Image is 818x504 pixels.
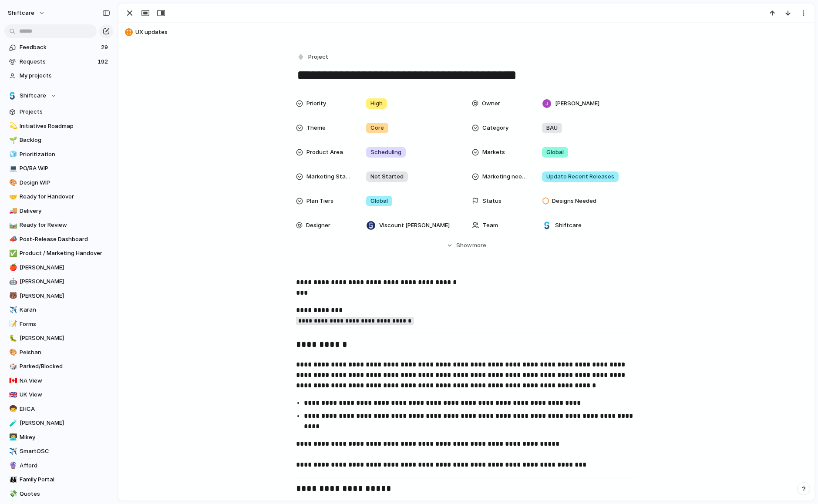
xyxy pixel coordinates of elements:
span: Feedback [20,43,98,52]
button: 🤖 [8,277,17,286]
div: 🐻[PERSON_NAME] [4,289,113,302]
div: 🛤️ [9,220,15,230]
span: shiftcare [8,9,34,17]
div: 🧪 [9,418,15,428]
button: 🤝 [8,192,17,201]
span: Backlog [20,136,110,144]
span: EHCA [20,405,110,413]
a: 🇬🇧UK View [4,388,113,401]
div: 🇨🇦 [9,376,15,386]
a: 🤖[PERSON_NAME] [4,275,113,288]
span: Design WIP [20,178,110,187]
button: 💸 [8,490,17,498]
span: [PERSON_NAME] [20,419,110,427]
span: Shiftcare [20,91,46,100]
span: My projects [20,71,110,80]
button: 👨‍💻 [8,433,17,442]
span: NA View [20,376,110,385]
button: ✈️ [8,447,17,456]
span: UK View [20,390,110,399]
span: Afford [20,461,110,470]
span: Requests [20,57,95,66]
button: 🚚 [8,207,17,215]
div: ✅Product / Marketing Handover [4,247,113,260]
span: PO/BA WIP [20,164,110,173]
button: 🐻 [8,292,17,300]
a: 👨‍💻Mikey [4,431,113,444]
div: 🛤️Ready for Review [4,218,113,232]
a: 🐛[PERSON_NAME] [4,332,113,345]
span: Marketing needed [482,172,528,181]
div: 💸Quotes [4,487,113,501]
button: Project [295,51,331,64]
a: 🧊Prioritization [4,148,113,161]
span: Plan Tiers [306,197,333,205]
button: ✈️ [8,306,17,314]
a: 🧪[PERSON_NAME] [4,417,113,430]
a: 🎨Peishan [4,346,113,359]
span: Owner [482,99,500,108]
span: Project [308,53,328,61]
a: ✈️Karan [4,303,113,316]
div: 🎨 [9,347,15,357]
a: 🚚Delivery [4,205,113,218]
button: 🧪 [8,419,17,427]
span: SmartOSC [20,447,110,456]
span: UX updates [135,28,811,37]
span: Initiatives Roadmap [20,122,110,131]
a: 🧒EHCA [4,403,113,416]
button: 🇬🇧 [8,390,17,399]
span: Product Area [306,148,343,157]
span: Projects [20,108,110,116]
span: Status [482,197,502,205]
span: Markets [482,148,505,157]
span: Designs Needed [552,197,596,205]
span: Scheduling [370,148,401,157]
span: Post-Release Dashboard [20,235,110,244]
span: Ready for Handover [20,192,110,201]
button: ✅ [8,249,17,258]
div: ✈️SmartOSC [4,445,113,458]
div: 🧒 [9,404,15,414]
a: My projects [4,69,113,82]
div: 📣 [9,234,15,244]
span: Not Started [370,172,404,181]
div: 💫 [9,121,15,131]
span: [PERSON_NAME] [20,292,110,300]
button: 🧒 [8,405,17,413]
button: Shiftcare [4,89,113,102]
a: Requests192 [4,55,113,68]
div: ✅ [9,249,15,259]
button: 🌱 [8,136,17,144]
button: 🧊 [8,150,17,159]
span: Update Recent Releases [546,172,614,181]
div: 🤝 [9,192,15,202]
span: 192 [98,57,110,66]
span: Theme [306,124,326,132]
div: 🌱Backlog [4,134,113,147]
div: 💫Initiatives Roadmap [4,120,113,133]
span: High [370,99,383,108]
button: 🇨🇦 [8,376,17,385]
span: Mikey [20,433,110,442]
button: 📝 [8,320,17,329]
a: 📣Post-Release Dashboard [4,233,113,246]
span: Parked/Blocked [20,362,110,371]
span: [PERSON_NAME] [555,99,599,108]
button: 🛤️ [8,221,17,229]
span: Prioritization [20,150,110,159]
a: 📝Forms [4,318,113,331]
span: Global [370,197,388,205]
div: 🇬🇧 [9,390,15,400]
span: Category [482,124,508,132]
